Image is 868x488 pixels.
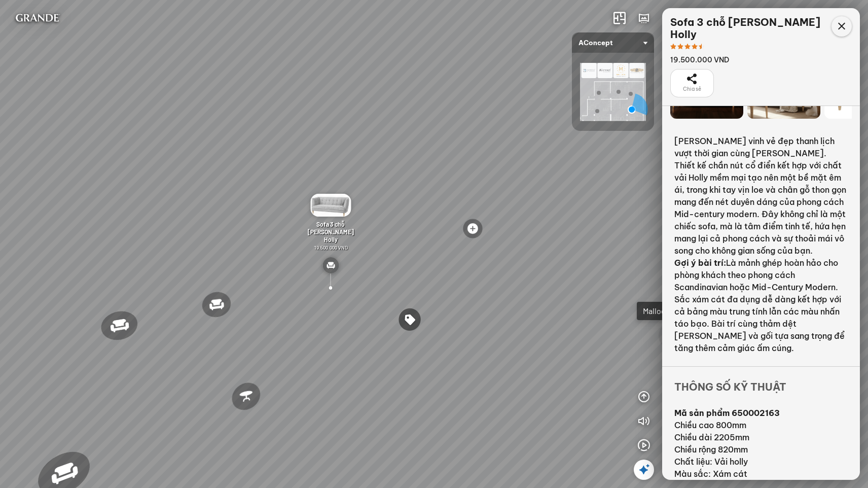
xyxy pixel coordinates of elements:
[643,306,709,316] div: Malloca Showroom
[580,63,646,121] img: AConcept_CTMHTJT2R6E4.png
[674,257,848,354] p: Là mảnh ghép hoàn hảo cho phòng khách theo phong cách Scandinavian hoặc Mid-Century Modern. Sắc x...
[674,431,848,443] li: Chiều dài 2205mm
[670,55,831,65] div: 19.500.000 VND
[674,135,848,257] p: [PERSON_NAME] vinh vẻ đẹp thanh lịch vượt thời gian cùng [PERSON_NAME]. Thiết kế chần nút cổ điển...
[670,16,831,41] div: Sofa 3 chỗ [PERSON_NAME] Holly
[674,456,848,468] li: Chất liệu: Vải holly
[308,221,354,243] span: Sofa 3 chỗ [PERSON_NAME] Holly
[662,366,860,395] div: Thông số kỹ thuật
[314,245,348,251] span: 19.500.000 VND
[699,44,705,50] span: star
[674,258,726,268] strong: Gợi ý bài trí:
[8,8,66,28] img: logo
[677,44,683,50] span: star
[674,468,848,480] li: Màu sắc: Xám cát
[310,194,351,217] img: Sofa_3_ch__Jonn_D47U3V2WJP4G.gif
[674,419,848,431] li: Chiều cao 800mm
[674,408,780,418] strong: Mã sản phẩm 650002163
[322,257,339,273] img: type_sofa_CL2K24RXHCN6.svg
[692,44,698,50] span: star
[683,85,701,93] span: Chia sẻ
[670,44,676,50] span: star
[684,44,691,50] span: star
[674,443,848,456] li: Chiều rộng 820mm
[578,32,647,53] span: AConcept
